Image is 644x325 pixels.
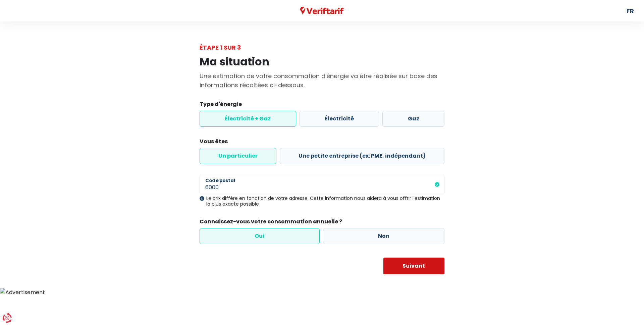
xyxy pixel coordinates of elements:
[382,111,444,127] label: Gaz
[323,228,445,244] label: Non
[300,111,379,127] label: Électricité
[200,100,444,111] legend: Type d'énergie
[383,258,445,274] button: Suivant
[300,7,344,15] img: Veriftarif logo
[200,196,444,207] div: Le prix diffère en fonction de votre adresse. Cette information nous aidera à vous offrir l'estim...
[200,138,444,148] legend: Vous êtes
[200,228,320,244] label: Oui
[200,111,296,127] label: Électricité + Gaz
[200,55,444,68] h1: Ma situation
[200,71,444,90] p: Une estimation de votre consommation d'énergie va être réalisée sur base des informations récolté...
[200,218,444,228] legend: Connaissez-vous votre consommation annuelle ?
[200,175,444,194] input: 1000
[200,148,276,164] label: Un particulier
[280,148,444,164] label: Une petite entreprise (ex: PME, indépendant)
[200,43,444,52] div: Étape 1 sur 3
